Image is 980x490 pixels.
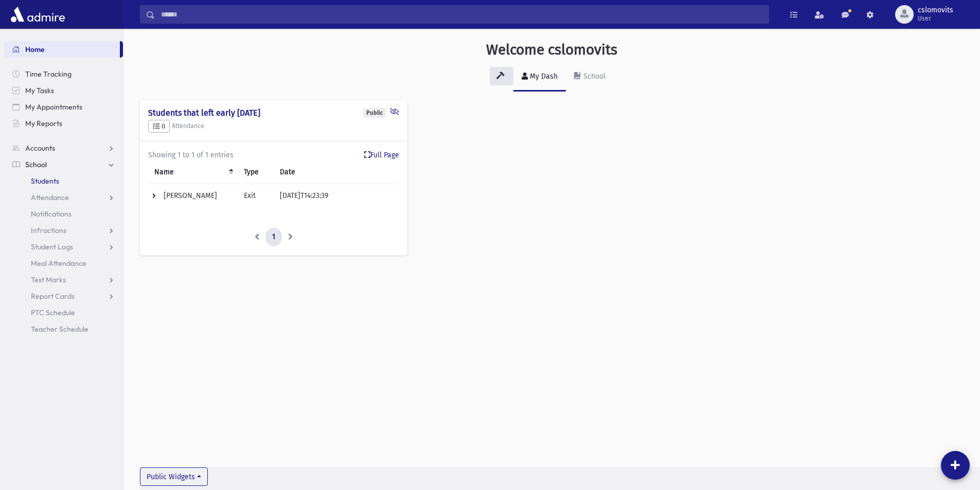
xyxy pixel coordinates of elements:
[581,72,605,81] div: School
[31,308,75,317] span: PTC Schedule
[31,275,66,284] span: Test Marks
[4,173,123,189] a: Students
[274,160,399,184] th: Date
[363,108,386,118] div: Public
[31,242,73,251] span: Student Logs
[265,228,282,246] a: 1
[153,122,165,130] span: 0
[4,115,123,132] a: My Reports
[25,102,82,112] span: My Appointments
[148,184,238,208] td: [PERSON_NAME]
[31,193,69,202] span: Attendance
[4,206,123,222] a: Notifications
[25,143,55,153] span: Accounts
[4,304,123,321] a: PTC Schedule
[4,66,123,82] a: Time Tracking
[513,63,566,92] a: My Dash
[566,63,614,92] a: School
[4,156,123,173] a: School
[31,324,88,334] span: Teacher Schedule
[4,288,123,304] a: Report Cards
[31,226,66,235] span: Infractions
[31,292,75,301] span: Report Cards
[364,150,399,160] a: Full Page
[4,82,123,99] a: My Tasks
[8,4,67,25] img: AdmirePro
[31,259,86,268] span: Meal Attendance
[918,6,953,14] span: cslomovits
[528,72,558,81] div: My Dash
[238,184,274,208] td: Exit
[31,176,59,186] span: Students
[4,99,123,115] a: My Appointments
[31,209,72,219] span: Notifications
[25,119,62,128] span: My Reports
[25,86,54,95] span: My Tasks
[25,45,45,54] span: Home
[918,14,953,23] span: User
[25,69,72,79] span: Time Tracking
[4,222,123,239] a: Infractions
[238,160,274,184] th: Type
[148,108,399,118] h4: Students that left early [DATE]
[4,41,120,58] a: Home
[148,150,399,160] div: Showing 1 to 1 of 1 entries
[486,41,617,59] h3: Welcome cslomovits
[4,255,123,271] a: Meal Attendance
[4,189,123,206] a: Attendance
[274,184,399,208] td: [DATE]T14:23:39
[148,120,170,133] button: 0
[148,160,238,184] th: Name
[4,140,123,156] a: Accounts
[148,120,399,133] h5: Attendance
[155,5,769,24] input: Search
[25,160,47,169] span: School
[4,239,123,255] a: Student Logs
[4,321,123,337] a: Teacher Schedule
[4,271,123,288] a: Test Marks
[140,467,208,486] button: Public Widgets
